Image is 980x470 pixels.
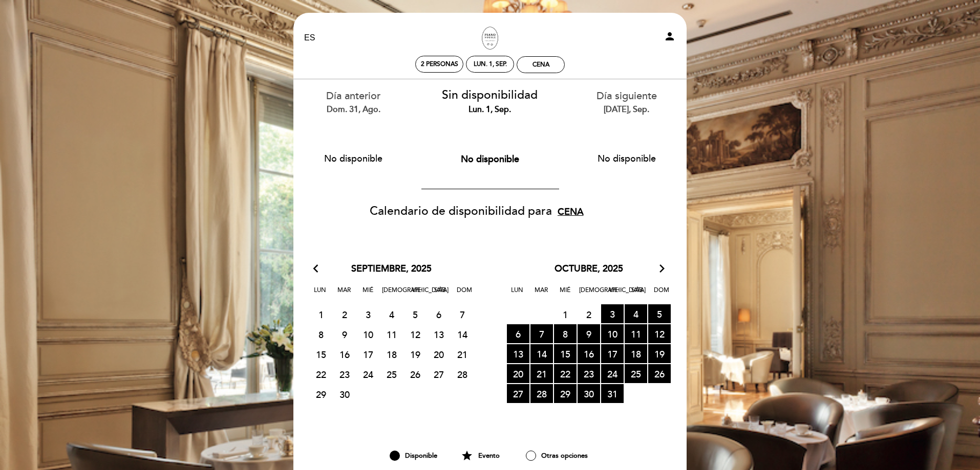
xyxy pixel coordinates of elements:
span: 21 [530,364,553,383]
span: 31 [601,384,624,403]
span: 20 [507,364,529,383]
span: 26 [404,365,427,384]
span: 14 [530,344,553,363]
span: 4 [380,305,403,324]
span: Mié [555,285,576,304]
span: 7 [530,324,553,343]
i: arrow_forward_ios [657,262,667,276]
span: 6 [428,305,450,324]
span: Calendario de disponibilidad para [370,204,552,218]
span: 8 [554,324,577,343]
span: 25 [380,365,403,384]
span: 17 [601,344,624,363]
span: 11 [625,324,647,343]
span: 22 [554,364,577,383]
i: arrow_back_ios [313,262,323,276]
span: Vie [406,285,427,304]
span: 21 [451,345,474,364]
button: person [664,30,676,46]
span: 26 [648,364,671,383]
span: 28 [451,365,474,384]
span: 22 [310,365,332,384]
span: Sáb [627,285,648,304]
span: 2 [578,305,600,324]
span: septiembre, 2025 [351,262,432,276]
div: Evento [452,447,509,464]
span: 4 [625,304,647,323]
span: 30 [333,385,356,404]
div: lun. 1, sep. [430,104,551,116]
span: 24 [601,364,624,383]
span: 24 [357,365,379,384]
div: Disponible [375,447,452,464]
span: 12 [404,325,427,344]
span: 25 [625,364,647,383]
span: 19 [404,345,427,364]
span: 17 [357,345,379,364]
div: Día siguiente [566,89,687,115]
i: star [461,447,473,464]
span: 6 [507,324,529,343]
span: 10 [357,325,379,344]
button: No disponible [441,146,539,172]
span: No disponible [461,153,519,165]
span: Mar [334,285,354,304]
span: 27 [507,384,529,403]
span: 15 [554,344,577,363]
span: 16 [578,344,600,363]
span: 12 [648,324,671,343]
span: 13 [428,325,450,344]
span: 29 [310,385,332,404]
span: Sin disponibilidad [442,88,538,102]
span: 20 [428,345,450,364]
span: 9 [333,325,356,344]
div: lun. 1, sep. [474,60,507,68]
span: Lun [507,285,527,304]
span: 14 [451,325,474,344]
span: 8 [310,325,332,344]
div: dom. 31, ago. [293,104,414,116]
div: [DATE], sep. [566,104,687,116]
span: 18 [380,345,403,364]
span: 3 [357,305,379,324]
span: 19 [648,344,671,363]
span: 27 [428,365,450,384]
span: [DEMOGRAPHIC_DATA] [382,285,402,304]
span: Dom [454,285,475,304]
span: Lun [310,285,330,304]
div: Cena [532,61,549,69]
span: octubre, 2025 [555,262,623,276]
span: 15 [310,345,332,364]
span: 1 [554,305,577,324]
a: Los Salones del Piano [PERSON_NAME] [426,24,554,52]
span: 13 [507,344,529,363]
button: No disponible [305,146,402,171]
span: 2 personas [421,60,458,68]
span: Sáb [430,285,451,304]
span: Dom [651,285,672,304]
span: Mar [531,285,551,304]
span: 18 [625,344,647,363]
button: No disponible [578,146,675,171]
span: 16 [333,345,356,364]
span: 10 [601,324,624,343]
span: 23 [333,365,356,384]
span: Vie [603,285,624,304]
span: 1 [310,305,332,324]
i: person [664,30,676,42]
span: 5 [648,304,671,323]
span: 2 [333,305,356,324]
span: 28 [530,384,553,403]
span: 3 [601,304,624,323]
span: 7 [451,305,474,324]
span: Mié [358,285,378,304]
div: Otras opciones [509,447,605,464]
span: 5 [404,305,427,324]
span: 9 [578,324,600,343]
span: 23 [578,364,600,383]
span: 30 [578,384,600,403]
span: 29 [554,384,577,403]
div: Día anterior [293,89,414,115]
span: [DEMOGRAPHIC_DATA] [579,285,600,304]
span: 11 [380,325,403,344]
